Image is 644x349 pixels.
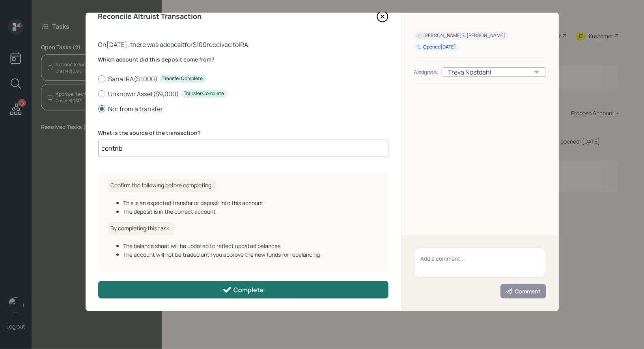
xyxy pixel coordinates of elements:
button: Comment [500,284,546,299]
h6: Confirm the following before completing: [108,179,217,192]
h6: By completing this task: [108,222,174,235]
div: [PERSON_NAME] & [PERSON_NAME] [417,32,506,39]
div: Treva Nostdahl [442,67,546,77]
div: Transfer Complete [163,75,203,82]
button: Complete [98,281,388,299]
h4: Reconcile Altruist Transaction [98,12,202,21]
div: The balance sheet will be updated to reflect updated balances [123,242,379,250]
div: Comment [506,287,541,295]
label: Not from a transfer [98,105,388,113]
label: Which account did this deposit come from? [98,56,388,63]
label: What is the source of the transaction? [98,129,388,137]
div: Transfer Complete [184,90,224,97]
div: This is an expected transfer or deposit into this account [123,199,379,207]
div: On [DATE] , there was a deposit for $100 received to IRA . [98,40,388,49]
label: Sana IRA ( $1,000 ) [98,75,388,83]
div: Opened [DATE] [417,44,456,50]
div: Complete [222,285,264,295]
label: Unknown Asset ( $9,000 ) [98,90,388,98]
div: Assignee: [414,68,439,76]
div: The deposit is in the correct account [123,207,379,216]
div: The account will not be traded until you approve the new funds for rebalancing [123,250,379,259]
